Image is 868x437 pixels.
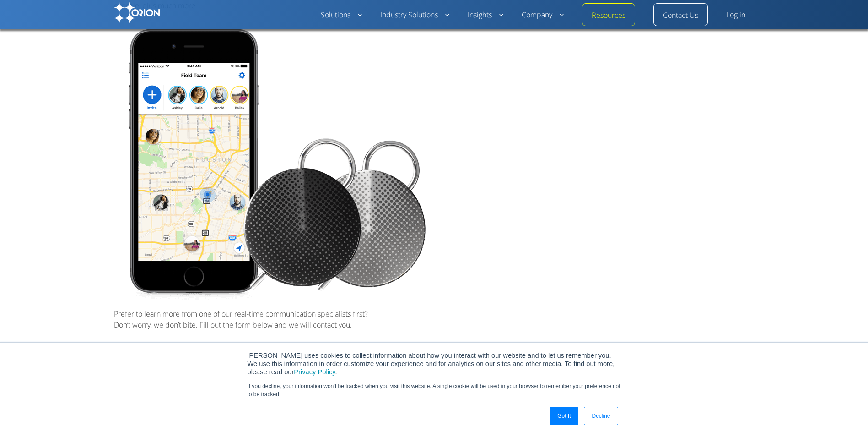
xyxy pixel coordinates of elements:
[468,10,503,21] a: Insights
[2,303,8,309] input: Yes, I'd like to receive Orion news & offers
[321,10,362,21] a: Solutions
[522,10,564,21] a: Company
[11,303,121,310] span: Yes, I'd like to receive Orion news & offers
[822,393,868,437] iframe: Chat Widget
[114,2,160,23] img: Orion
[584,407,618,425] a: Decline
[550,407,578,425] a: Got It
[114,308,755,319] div: Prefer to learn more from one of our real-time communication specialists first?
[663,10,698,21] a: Contact Us
[114,319,755,330] div: Don’t worry, we don’t bite. Fill out the form below and we will contact you.
[726,10,745,21] a: Log in
[248,382,621,399] p: If you decline, your information won’t be tracked when you visit this website. A single cookie wi...
[248,352,615,376] span: [PERSON_NAME] uses cookies to collect information about how you interact with our website and to ...
[592,10,625,21] a: Resources
[294,368,335,376] a: Privacy Policy
[380,10,449,21] a: Industry Solutions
